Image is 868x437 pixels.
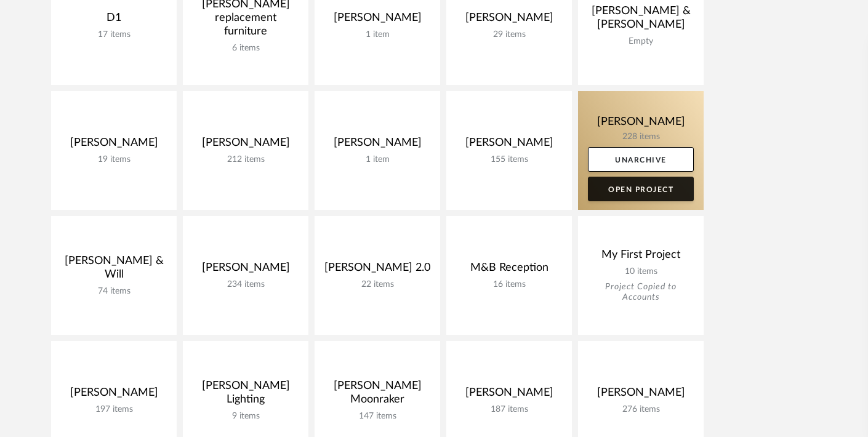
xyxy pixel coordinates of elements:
div: 1 item [324,154,430,165]
div: [PERSON_NAME] [324,136,430,154]
div: [PERSON_NAME] [456,11,562,30]
div: 10 items [588,267,694,277]
div: [PERSON_NAME] [456,136,562,154]
div: [PERSON_NAME] [193,261,299,279]
div: 1 item [324,30,430,40]
div: Empty [588,36,694,47]
div: [PERSON_NAME] & Will [61,254,167,286]
div: 276 items [588,404,694,415]
div: 29 items [456,30,562,40]
div: [PERSON_NAME] [61,136,167,154]
div: 9 items [193,411,299,422]
a: Open Project [588,177,694,201]
div: [PERSON_NAME] [456,386,562,404]
div: [PERSON_NAME] 2.0 [324,261,430,279]
div: 19 items [61,154,167,165]
div: 212 items [193,154,299,165]
div: 147 items [324,411,430,422]
div: [PERSON_NAME] Moonraker [324,379,430,411]
div: 234 items [193,279,299,290]
div: [PERSON_NAME] [193,136,299,154]
div: 6 items [193,43,299,54]
div: 197 items [61,404,167,415]
div: 16 items [456,279,562,290]
div: [PERSON_NAME] [324,11,430,30]
div: 187 items [456,404,562,415]
div: D1 [61,11,167,30]
div: My First Project [588,248,694,267]
div: 17 items [61,30,167,40]
div: [PERSON_NAME] & [PERSON_NAME] [588,4,694,36]
div: Project Copied to Accounts [588,282,694,303]
div: [PERSON_NAME] Lighting [193,379,299,411]
a: Unarchive [588,147,694,172]
div: 74 items [61,286,167,297]
div: 155 items [456,154,562,165]
div: [PERSON_NAME] [588,386,694,404]
div: 22 items [324,279,430,290]
div: M&B Reception [456,261,562,279]
div: [PERSON_NAME] [61,386,167,404]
